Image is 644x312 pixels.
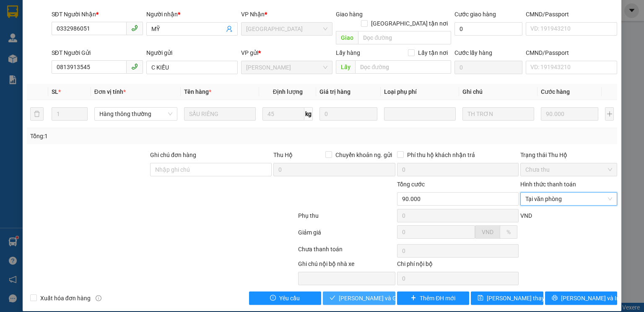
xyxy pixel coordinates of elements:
span: user-add [226,26,233,32]
span: phone [131,63,138,70]
input: Ghi chú đơn hàng [150,163,272,176]
span: Phí thu hộ khách nhận trả [404,150,478,160]
div: Phụ thu [297,211,396,226]
button: plus [605,107,614,121]
div: Nhà xe Tiến Oanh [43,4,122,17]
span: Giá trị hàng [319,88,351,95]
div: Trạng thái Thu Hộ [520,150,617,160]
span: % [506,229,511,235]
span: 0833004779 [88,39,122,45]
button: exclamation-circleYêu cầu [249,291,322,305]
span: Tổng cước [397,181,425,188]
input: 0 [541,107,598,121]
span: Thêm ĐH mới [420,294,455,303]
div: CMND/Passport [526,10,617,19]
button: save[PERSON_NAME] thay đổi [471,291,543,305]
div: Người nhận [146,10,238,19]
div: CC : [63,56,93,74]
img: logo.jpg [4,4,37,37]
span: VND [482,229,493,235]
div: Tổng: [93,56,122,74]
div: Giảm giá [297,228,396,242]
div: Tổng: 1 [30,132,249,141]
div: SĐT Người Nhận [52,10,143,19]
span: Tên hàng [184,88,211,95]
button: delete [30,107,44,121]
div: SĐT: [63,46,122,56]
div: Gửi: [4,37,63,46]
span: Lấy tận nơi [415,48,451,57]
span: info-circle [96,295,101,301]
div: Chưa thanh toán [297,245,396,259]
span: [PERSON_NAME] và In [561,294,620,303]
span: Xuất hóa đơn hàng [37,294,94,303]
span: phone [131,25,138,31]
input: 0 [319,107,377,121]
div: Nhận: [4,46,63,56]
th: Ghi chú [459,84,538,100]
span: exclamation-circle [270,295,276,302]
span: 0 [73,57,76,64]
span: VND [520,212,532,219]
div: VP gửi [241,48,332,57]
span: Giao hàng [336,11,363,18]
input: Ghi Chú [462,107,534,121]
input: Dọc đường [358,31,451,44]
span: [PERSON_NAME] thay đổi [487,294,554,303]
span: Cước hàng [541,88,570,95]
span: Lấy hàng [336,49,360,56]
th: Loại phụ phí [381,84,459,100]
label: Cước giao hàng [454,11,496,18]
span: Đơn vị tính [94,88,126,95]
label: Cước lấy hàng [454,49,492,56]
div: Ghi chú nội bộ nhà xe [298,259,395,272]
div: CR : [34,56,63,74]
div: Người gửi [146,48,238,57]
button: plusThêm ĐH mới [397,291,470,305]
span: VP Nhận [241,11,265,18]
input: VD: Bàn, Ghế [184,107,256,121]
span: save [478,295,483,302]
button: printer[PERSON_NAME] và In [545,291,618,305]
div: Chi phí nội bộ [397,259,519,272]
label: Ghi chú đơn hàng [150,152,196,158]
span: Yêu cầu [279,294,300,303]
span: Cư Kuin [246,61,327,74]
span: 1 [12,57,15,64]
span: Giao [336,31,358,44]
span: check [330,295,335,302]
span: [GEOGRAPHIC_DATA] tận nơi [368,19,451,28]
span: A Long [14,39,33,45]
span: Thủ Đức [246,23,327,35]
span: SL [52,88,58,95]
span: Thu Hộ [273,152,293,158]
span: kg [304,107,313,121]
span: plus [410,295,416,302]
div: SL: [4,56,34,74]
span: 80.000 [44,57,62,64]
span: Định lượng [273,88,303,95]
div: Ngày gửi: 15:14 [DATE] [43,17,122,27]
span: Chuyển khoản ng. gửi [332,150,395,160]
div: SĐT Người Gửi [52,48,143,57]
div: CMND/Passport [526,48,617,57]
input: Cước giao hàng [454,22,522,36]
button: check[PERSON_NAME] và Giao hàng [323,291,395,305]
span: printer [552,295,558,302]
span: Lấy [336,60,355,74]
span: [PERSON_NAME] và Giao hàng [339,294,419,303]
input: Cước lấy hàng [454,61,522,74]
input: Dọc đường [355,60,451,74]
div: SĐT: [63,37,122,46]
span: Tại văn phòng [525,193,612,205]
span: Hàng thông thường [99,108,172,120]
span: 0918311411 [88,48,122,54]
span: A DƯƠNG [20,48,47,54]
span: Chưa thu [525,163,612,176]
label: Hình thức thanh toán [520,181,576,188]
